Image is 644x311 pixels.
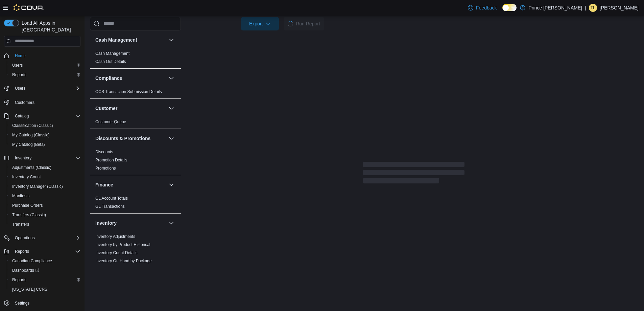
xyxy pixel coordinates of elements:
a: Cash Management [95,51,129,56]
button: Transfers [7,220,83,229]
a: Settings [12,299,32,307]
input: Dark Mode [502,4,517,11]
button: Inventory [12,154,34,162]
span: Catalog [15,113,29,119]
span: Customers [12,98,80,106]
div: Finance [90,194,181,213]
span: Inventory Count Details [95,250,138,256]
a: Adjustments (Classic) [9,163,54,172]
span: Purchase Orders [12,203,43,208]
h3: Cash Management [95,37,137,43]
span: Home [12,51,80,60]
span: Loading [363,163,464,185]
span: Transfers [9,220,80,228]
span: My Catalog (Beta) [12,142,45,147]
span: TL [591,4,595,12]
span: Inventory On Hand by Package [95,258,152,264]
span: Settings [12,299,80,307]
button: LoadingRun Report [284,17,324,30]
span: Transfers (Classic) [12,212,46,218]
span: Users [12,84,80,92]
a: My Catalog (Beta) [9,140,48,149]
span: Users [12,63,23,68]
span: Reports [15,249,29,254]
span: Reports [9,71,80,79]
button: Settings [1,298,83,308]
a: Reports [9,276,29,284]
span: Promotion Details [95,157,127,163]
button: Users [7,61,83,70]
a: GL Transactions [95,204,125,209]
span: Classification (Classic) [12,123,53,128]
h3: Customer [95,105,117,112]
a: Reports [9,71,29,79]
button: Inventory Manager (Classic) [7,182,83,191]
button: Reports [7,275,83,285]
span: Feedback [476,4,497,11]
img: Cova [14,4,44,11]
button: Inventory [167,219,175,227]
button: Catalog [12,112,31,120]
button: Transfers (Classic) [7,210,83,220]
a: Classification (Classic) [9,121,56,130]
a: Cash Out Details [95,59,126,64]
span: Operations [12,234,80,242]
a: Feedback [465,1,499,15]
a: Promotion Details [95,158,127,162]
a: Dashboards [7,266,83,275]
button: Reports [1,247,83,256]
a: Manifests [9,192,32,200]
span: [US_STATE] CCRS [12,287,47,292]
button: Users [1,84,83,93]
button: Reports [7,70,83,80]
span: Inventory Count [12,174,41,180]
a: My Catalog (Classic) [9,131,52,139]
button: Customer [167,104,175,112]
button: Reports [12,247,32,256]
button: Inventory [1,153,83,163]
span: Catalog [12,112,80,120]
a: Inventory by Product Historical [95,242,150,247]
span: Reports [9,276,80,284]
a: Customers [12,98,37,107]
span: Settings [15,301,29,306]
p: [PERSON_NAME] [600,4,639,12]
a: Inventory Count Details [95,250,138,255]
span: Users [9,61,80,69]
button: Discounts & Promotions [167,134,175,142]
span: Load All Apps in [GEOGRAPHIC_DATA] [19,20,80,33]
span: Transfers [12,222,29,227]
button: Customer [95,105,166,112]
div: Compliance [90,88,181,98]
span: My Catalog (Beta) [9,140,80,149]
button: Home [1,51,83,61]
a: OCS Transaction Submission Details [95,89,162,94]
span: Inventory Adjustments [95,234,135,239]
span: Promotions [95,165,116,171]
span: Dashboards [12,268,39,273]
a: Discounts [95,150,113,154]
a: Customer Queue [95,119,126,124]
div: Customer [90,118,181,129]
span: Operations [15,235,35,241]
button: Finance [95,181,166,188]
a: Inventory On Hand by Package [95,259,152,263]
a: [US_STATE] CCRS [9,285,50,293]
span: Adjustments (Classic) [12,165,51,170]
h3: Finance [95,181,113,188]
a: Transfers (Classic) [9,211,49,219]
a: Inventory Count [9,173,44,181]
p: | [585,4,586,12]
div: Cash Management [90,49,181,68]
span: Run Report [296,20,320,27]
button: Classification (Classic) [7,121,83,130]
span: Export [245,17,275,30]
button: Manifests [7,191,83,201]
button: Catalog [1,111,83,121]
span: Washington CCRS [9,285,80,293]
button: Compliance [95,75,166,82]
span: Reports [12,247,80,256]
